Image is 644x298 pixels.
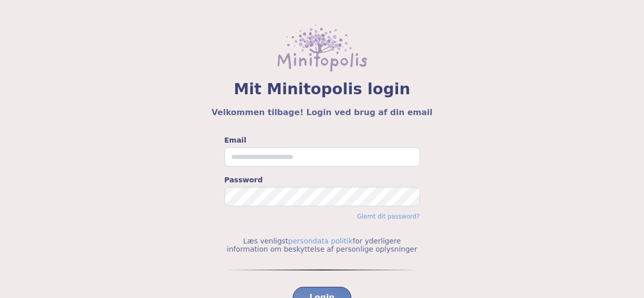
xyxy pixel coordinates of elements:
p: Læs venligst for yderligere information om beskyttelse af personlige oplysninger [225,237,420,253]
label: Password [225,175,420,185]
label: Email [225,135,420,145]
a: Glemt dit password? [357,213,419,220]
h5: Velkommen tilbage! Login ved brug af din email [24,106,620,119]
span: Mit Minitopolis login [24,80,620,98]
a: persondata politik [288,237,353,245]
